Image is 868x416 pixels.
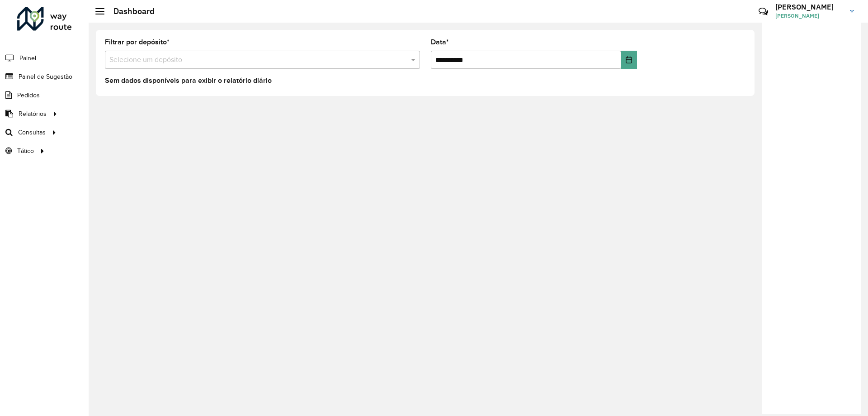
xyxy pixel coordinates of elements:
span: Tático [17,146,34,156]
label: Data [431,37,449,48]
span: Pedidos [17,91,40,100]
span: Relatórios [19,109,47,119]
a: Contato Rápido [754,2,773,21]
span: Painel [19,53,36,63]
label: Sem dados disponíveis para exibir o relatório diário [105,75,272,86]
h3: [PERSON_NAME] [775,3,843,11]
span: Painel de Sugestão [19,72,72,81]
h2: Dashboard [104,6,155,16]
span: Consultas [18,128,46,137]
button: Choose Date [621,51,637,69]
label: Filtrar por depósito [105,37,170,48]
span: [PERSON_NAME] [775,12,843,20]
